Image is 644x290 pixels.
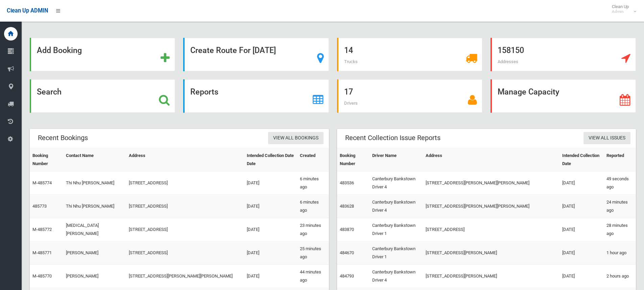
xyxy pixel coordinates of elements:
[423,265,559,288] td: [STREET_ADDRESS][PERSON_NAME]
[340,273,354,279] a: 484793
[297,195,329,218] td: 6 minutes ago
[126,148,244,172] th: Address
[604,241,636,265] td: 1 hour ago
[190,46,276,55] strong: Create Route For [DATE]
[30,79,175,113] a: Search
[337,38,482,71] a: 14 Trucks
[244,195,297,218] td: [DATE]
[244,265,297,288] td: [DATE]
[340,204,354,209] a: 483628
[423,241,559,265] td: [STREET_ADDRESS][PERSON_NAME]
[344,59,358,64] span: Trucks
[559,172,604,195] td: [DATE]
[126,265,244,288] td: [STREET_ADDRESS][PERSON_NAME][PERSON_NAME]
[491,38,636,71] a: 158150 Addresses
[126,241,244,265] td: [STREET_ADDRESS]
[369,241,423,265] td: Canterbury Bankstown Driver 1
[498,87,559,97] strong: Manage Capacity
[297,218,329,241] td: 23 minutes ago
[63,172,126,195] td: Thi Nhu [PERSON_NAME]
[559,241,604,265] td: [DATE]
[491,79,636,113] a: Manage Capacity
[344,46,353,55] strong: 14
[559,265,604,288] td: [DATE]
[126,218,244,241] td: [STREET_ADDRESS]
[32,204,47,209] a: 485773
[604,172,636,195] td: 49 seconds ago
[340,180,354,185] a: 483536
[559,195,604,218] td: [DATE]
[604,148,636,172] th: Reported
[369,148,423,172] th: Driver Name
[32,250,52,255] a: M-485771
[337,79,482,113] a: 17 Drivers
[244,218,297,241] td: [DATE]
[369,218,423,241] td: Canterbury Bankstown Driver 1
[340,250,354,255] a: 484670
[297,172,329,195] td: 6 minutes ago
[498,46,524,55] strong: 158150
[297,148,329,172] th: Created
[7,7,48,14] span: Clean Up ADMIN
[63,148,126,172] th: Contact Name
[63,195,126,218] td: Thi Nhu [PERSON_NAME]
[344,101,358,106] span: Drivers
[244,172,297,195] td: [DATE]
[297,241,329,265] td: 25 minutes ago
[190,87,218,97] strong: Reports
[559,148,604,172] th: Intended Collection Date
[604,265,636,288] td: 2 hours ago
[244,241,297,265] td: [DATE]
[340,227,354,232] a: 483870
[612,9,629,14] small: Admin
[183,38,329,71] a: Create Route For [DATE]
[344,87,353,97] strong: 17
[423,195,559,218] td: [STREET_ADDRESS][PERSON_NAME][PERSON_NAME]
[63,265,126,288] td: [PERSON_NAME]
[604,195,636,218] td: 24 minutes ago
[30,38,175,71] a: Add Booking
[63,241,126,265] td: [PERSON_NAME]
[609,4,636,14] span: Clean Up
[423,172,559,195] td: [STREET_ADDRESS][PERSON_NAME][PERSON_NAME]
[63,218,126,241] td: [MEDICAL_DATA][PERSON_NAME]
[559,218,604,241] td: [DATE]
[32,227,52,232] a: M-485772
[423,218,559,241] td: [STREET_ADDRESS]
[244,148,297,172] th: Intended Collection Date Date
[369,265,423,288] td: Canterbury Bankstown Driver 4
[268,132,324,144] a: View All Bookings
[337,131,449,144] header: Recent Collection Issue Reports
[30,148,63,172] th: Booking Number
[423,148,559,172] th: Address
[126,195,244,218] td: [STREET_ADDRESS]
[32,180,52,185] a: M-485774
[369,195,423,218] td: Canterbury Bankstown Driver 4
[604,218,636,241] td: 28 minutes ago
[369,172,423,195] td: Canterbury Bankstown Driver 4
[30,131,96,144] header: Recent Bookings
[297,265,329,288] td: 44 minutes ago
[183,79,329,113] a: Reports
[498,59,518,64] span: Addresses
[37,87,62,97] strong: Search
[583,132,630,144] a: View All Issues
[126,172,244,195] td: [STREET_ADDRESS]
[32,273,52,279] a: M-485770
[37,46,82,55] strong: Add Booking
[337,148,370,172] th: Booking Number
